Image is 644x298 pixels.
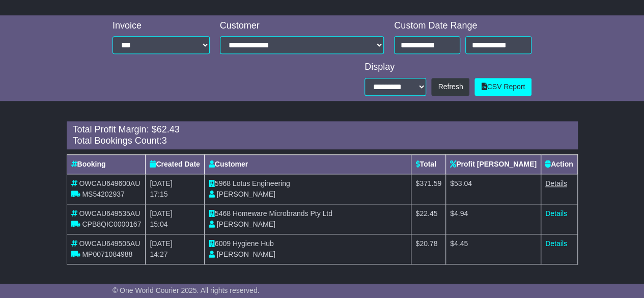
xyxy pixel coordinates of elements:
[82,220,141,228] span: CPB8QIC0000167
[79,209,140,218] span: OWCAU649535AU
[411,174,446,204] td: $
[113,286,260,294] span: © One World Courier 2025. All rights reserved.
[162,136,167,146] span: 3
[67,155,146,174] th: Booking
[73,124,572,136] div: Total Profit Margin: $
[446,204,541,234] td: $
[545,209,567,218] a: Details
[411,155,446,174] th: Total
[150,220,167,228] span: 15:04
[411,234,446,264] td: $
[419,239,437,248] span: 20.78
[150,209,172,218] span: [DATE]
[79,179,140,187] span: OWCAU649600AU
[215,179,231,187] span: 5968
[157,124,180,134] span: 62.43
[217,190,275,198] span: [PERSON_NAME]
[215,239,231,248] span: 6009
[82,250,132,258] span: MP0071084988
[545,239,567,248] a: Details
[394,20,531,32] div: Custom Date Range
[233,239,274,248] span: Hygiene Hub
[217,220,275,228] span: [PERSON_NAME]
[454,209,468,218] span: 4.94
[454,239,468,248] span: 4.45
[150,239,172,248] span: [DATE]
[541,155,577,174] th: Action
[82,190,124,198] span: MS54202937
[474,78,531,96] a: CSV Report
[217,250,275,258] span: [PERSON_NAME]
[446,155,541,174] th: Profit [PERSON_NAME]
[113,20,210,32] div: Invoice
[204,155,411,174] th: Customer
[150,179,172,187] span: [DATE]
[233,179,290,187] span: Lotus Engineering
[411,204,446,234] td: $
[419,179,441,187] span: 371.59
[454,179,472,187] span: 53.04
[431,78,469,96] button: Refresh
[220,20,384,32] div: Customer
[215,209,231,218] span: 5468
[419,209,437,218] span: 22.45
[150,190,167,198] span: 17:15
[146,155,204,174] th: Created Date
[446,234,541,264] td: $
[446,174,541,204] td: $
[233,209,332,218] span: Homeware Microbrands Pty Ltd
[150,250,167,258] span: 14:27
[73,136,572,147] div: Total Bookings Count:
[79,239,140,248] span: OWCAU649505AU
[545,179,567,187] a: Details
[365,62,531,73] div: Display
